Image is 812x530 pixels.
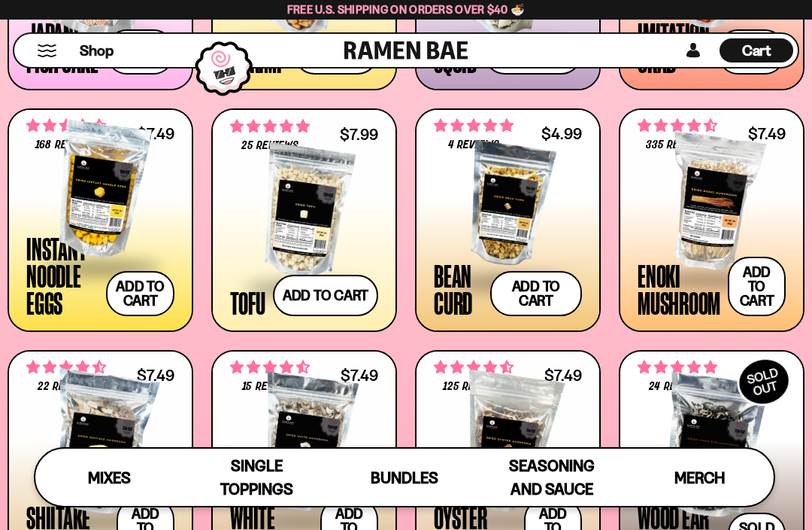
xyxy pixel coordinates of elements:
[8,108,193,332] a: 4.73 stars 168 reviews $7.49 Instant Noodle Eggs Add to cart
[434,358,514,377] span: 4.68 stars
[80,41,114,61] span: Shop
[26,235,98,316] div: Instant Noodle Eggs
[478,449,626,506] a: Seasoning and Sauce
[619,108,804,332] a: 4.53 stars 335 reviews $7.49 Enoki Mushroom Add to cart
[742,41,771,59] span: Cart
[626,449,774,506] a: Merch
[434,116,514,136] span: 5.00 stars
[340,127,378,142] div: $7.99
[509,456,595,498] span: Seasoning and Sauce
[220,456,293,498] span: Single Toppings
[415,108,601,332] a: 5.00 stars 4 reviews $4.99 Bean Curd Add to cart
[80,38,114,62] a: Shop
[26,358,106,377] span: 4.50 stars
[674,468,725,487] span: Merch
[638,116,717,136] span: 4.53 stars
[230,289,265,316] div: Tofu
[230,358,310,377] span: 4.53 stars
[720,34,793,67] div: Cart
[331,449,478,506] a: Bundles
[37,44,57,57] button: Mobile Menu Trigger
[638,262,720,316] div: Enoki Mushroom
[541,126,582,141] div: $4.99
[273,275,378,316] button: Add to cart
[490,271,582,316] button: Add to cart
[88,468,131,487] span: Mixes
[287,2,526,17] span: Free U.S. Shipping on Orders over $40 🍜
[106,271,174,316] button: Add to cart
[728,257,786,316] button: Add to cart
[183,449,330,506] a: Single Toppings
[732,352,796,412] div: SOLD OUT
[211,108,397,332] a: 4.80 stars 25 reviews $7.99 Tofu Add to cart
[230,117,310,136] span: 4.80 stars
[35,449,183,506] a: Mixes
[434,262,483,316] div: Bean Curd
[371,468,438,487] span: Bundles
[638,358,717,377] span: 4.83 stars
